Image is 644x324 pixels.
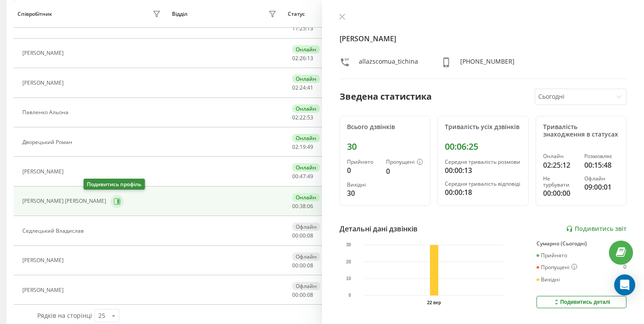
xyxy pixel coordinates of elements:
[292,232,298,239] span: 00
[307,232,313,239] span: 08
[22,198,108,204] div: [PERSON_NAME] [PERSON_NAME]
[292,55,313,61] div: : :
[22,169,66,175] div: [PERSON_NAME]
[22,80,66,86] div: [PERSON_NAME]
[292,193,320,202] div: Онлайн
[22,109,71,115] div: Павленко Альона
[347,165,379,176] div: 0
[292,144,313,150] div: : :
[300,173,306,180] span: 47
[83,179,145,190] div: Подивитись профіль
[566,225,626,233] a: Подивитись звіт
[292,203,313,209] div: : :
[300,143,306,151] span: 19
[300,84,306,91] span: 24
[292,252,320,261] div: Офлайн
[292,173,313,180] div: : :
[300,114,306,121] span: 22
[292,54,298,62] span: 02
[292,282,320,290] div: Офлайн
[22,50,66,56] div: [PERSON_NAME]
[584,160,619,170] div: 00:15:48
[307,291,313,299] span: 08
[22,139,75,145] div: Дворецький Роман
[537,252,567,259] div: Прийнято
[300,262,306,269] span: 00
[18,11,52,17] div: Співробітник
[445,159,521,165] div: Середня тривалість розмови
[349,293,351,298] text: 0
[292,25,313,32] div: : :
[292,84,298,91] span: 02
[427,300,441,305] text: 22 вер
[347,141,423,152] div: 30
[359,57,418,70] div: allazscomua_tichina
[292,25,298,32] span: 11
[292,115,313,121] div: : :
[346,259,351,264] text: 20
[584,182,619,192] div: 09:00:01
[340,223,418,234] div: Детальні дані дзвінків
[292,202,298,210] span: 00
[292,262,298,269] span: 00
[292,223,320,231] div: Офлайн
[537,241,626,247] div: Сумарно (Сьогодні)
[386,159,423,166] div: Пропущені
[292,233,313,239] div: : :
[307,54,313,62] span: 13
[307,25,313,32] span: 13
[22,228,86,234] div: Седлецький Владислав
[98,311,105,320] div: 25
[347,182,379,188] div: Вихідні
[292,104,320,113] div: Онлайн
[300,232,306,239] span: 00
[307,262,313,269] span: 08
[300,25,306,32] span: 25
[307,84,313,91] span: 41
[623,264,626,271] div: 0
[292,45,320,54] div: Онлайн
[537,264,577,271] div: Пропущені
[347,159,379,165] div: Прийнято
[288,11,305,17] div: Статус
[292,143,298,151] span: 02
[445,181,521,187] div: Середня тривалість відповіді
[584,176,619,182] div: Офлайн
[340,90,432,103] div: Зведена статистика
[445,123,521,131] div: Тривалість усіх дзвінків
[537,277,560,283] div: Вихідні
[537,296,626,308] button: Подивитись деталі
[340,33,626,44] h4: [PERSON_NAME]
[614,274,635,295] div: Open Intercom Messenger
[292,292,313,298] div: : :
[172,11,187,17] div: Відділ
[347,188,379,198] div: 30
[307,114,313,121] span: 53
[307,173,313,180] span: 49
[346,276,351,281] text: 10
[292,291,298,299] span: 00
[22,257,66,263] div: [PERSON_NAME]
[543,188,578,198] div: 00:00:00
[307,202,313,210] span: 06
[347,123,423,131] div: Всього дзвінків
[22,287,66,293] div: [PERSON_NAME]
[445,165,521,176] div: 00:00:13
[543,176,578,188] div: Не турбувати
[300,202,306,210] span: 38
[292,173,298,180] span: 00
[346,243,351,248] text: 30
[543,153,578,159] div: Онлайн
[292,134,320,142] div: Онлайн
[37,311,92,320] span: Рядків на сторінці
[445,141,521,152] div: 00:06:25
[543,160,578,170] div: 02:25:12
[386,166,423,176] div: 0
[543,123,619,138] div: Тривалість знаходження в статусах
[445,187,521,198] div: 00:00:18
[307,143,313,151] span: 49
[292,75,320,83] div: Онлайн
[460,57,515,70] div: [PHONE_NUMBER]
[553,299,610,306] div: Подивитись деталі
[292,114,298,121] span: 02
